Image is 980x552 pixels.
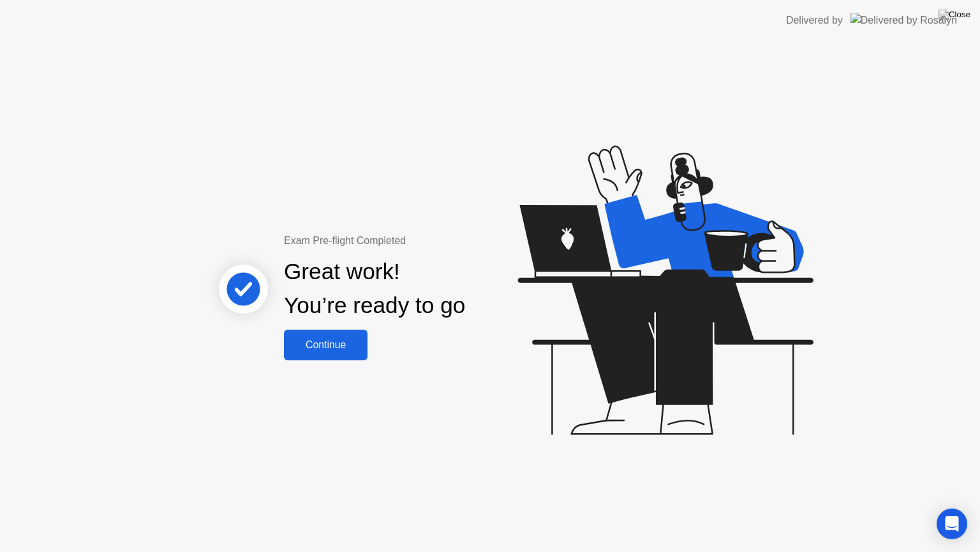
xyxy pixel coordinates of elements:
[284,330,367,360] button: Continue
[284,233,547,249] div: Exam Pre-flight Completed
[786,13,843,28] div: Delivered by
[937,509,967,539] div: Open Intercom Messenger
[939,10,970,20] img: Close
[284,255,465,323] div: Great work! You’re ready to go
[288,339,364,351] div: Continue
[850,13,957,27] img: Delivered by Rosalyn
